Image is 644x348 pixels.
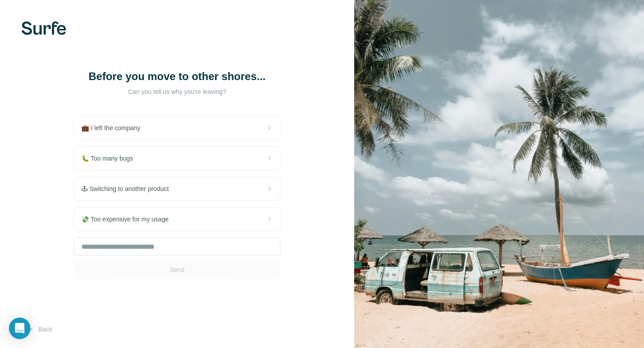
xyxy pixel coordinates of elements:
span: 🕹 Switching to another product [81,184,176,193]
span: 🐛 Too many bugs [81,154,140,163]
img: Surfe's logo [21,21,66,35]
h1: Before you move to other shores... [88,69,267,84]
span: 💸 Too expensive for my usage [81,215,176,224]
span: 💼 I left the company [81,123,147,132]
p: Can you tell us why you're leaving? [88,87,267,96]
div: Open Intercom Messenger [9,318,30,339]
button: Back [21,321,59,337]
